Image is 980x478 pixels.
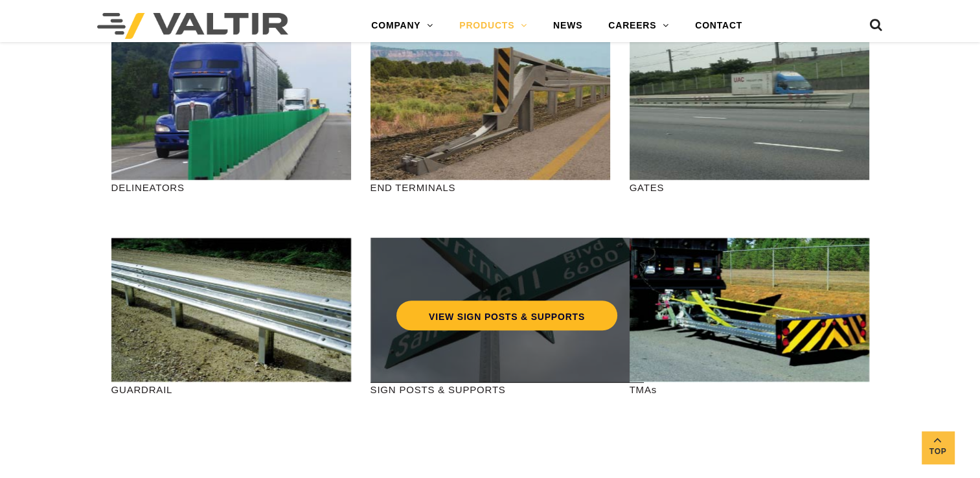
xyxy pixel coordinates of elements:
p: DELINEATORS [111,180,351,195]
p: TMAs [630,382,869,397]
p: GUARDRAIL [111,382,351,397]
a: NEWS [540,13,595,39]
img: Valtir [97,13,288,39]
span: Top [922,444,954,459]
p: SIGN POSTS & SUPPORTS [370,382,610,397]
a: Top [922,431,954,464]
a: VIEW SIGN POSTS & SUPPORTS [396,301,617,330]
a: CAREERS [595,13,682,39]
a: PRODUCTS [446,13,540,39]
a: CONTACT [682,13,755,39]
p: END TERMINALS [370,180,610,195]
p: GATES [630,180,869,195]
a: COMPANY [358,13,446,39]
